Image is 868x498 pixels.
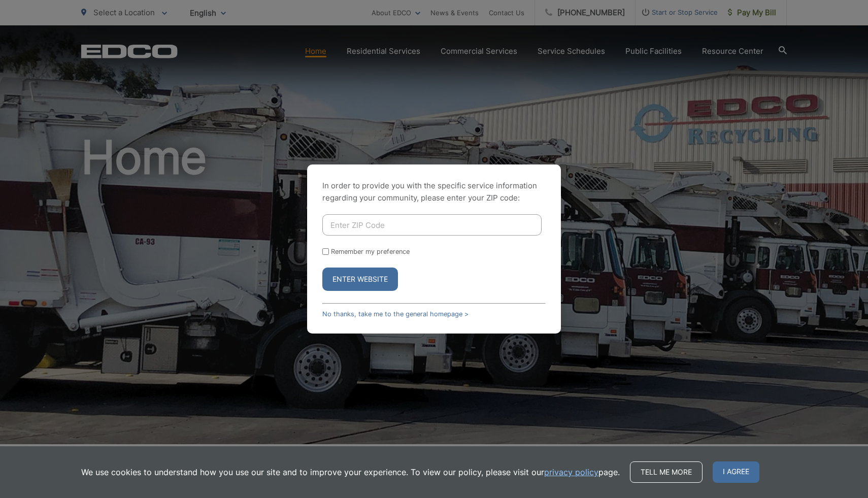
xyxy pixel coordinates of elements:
a: No thanks, take me to the general homepage > [322,310,469,318]
p: In order to provide you with the specific service information regarding your community, please en... [322,180,546,204]
a: privacy policy [544,466,598,478]
a: Tell me more [630,461,703,483]
span: I agree [713,461,759,483]
button: Enter Website [322,268,398,291]
p: We use cookies to understand how you use our site and to improve your experience. To view our pol... [81,466,620,478]
input: Enter ZIP Code [322,214,542,236]
label: Remember my preference [331,248,410,255]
